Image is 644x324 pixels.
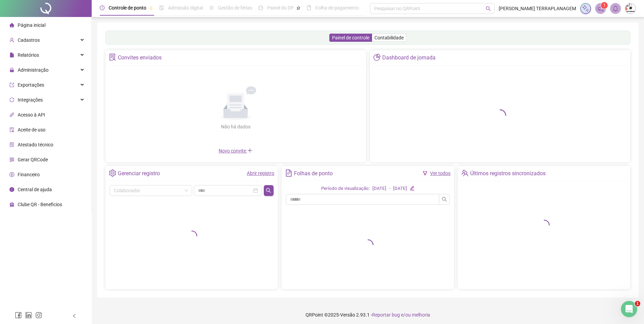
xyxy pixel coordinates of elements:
span: dashboard [258,5,263,10]
span: pushpin [149,6,153,10]
span: [PERSON_NAME] TERRAPLANAGEM [499,5,576,12]
div: - [389,185,390,192]
span: Novo convite [219,148,253,154]
span: Exportações [18,82,44,88]
span: filter [423,171,427,176]
span: sun [209,5,214,10]
span: Contabilidade [374,35,404,40]
img: 52531 [625,3,636,14]
span: setting [109,169,116,177]
span: Relatórios [18,52,39,58]
span: Folha de pagamento [315,5,359,11]
span: 1 [635,301,640,306]
span: home [10,23,14,28]
span: Controle de ponto [109,5,146,11]
span: clock-circle [100,5,105,10]
span: loading [539,220,550,231]
div: Período de visualização: [321,185,370,192]
span: notification [597,5,604,12]
span: Clube QR - Beneficios [18,202,62,207]
span: facebook [15,312,22,319]
span: audit [10,127,14,132]
span: dollar [10,172,14,177]
span: edit [410,186,414,190]
span: file-text [285,169,292,177]
span: pie-chart [373,54,381,61]
span: gift [10,202,14,207]
span: Integrações [18,97,43,103]
span: search [266,188,271,193]
span: Painel do DP [267,5,294,11]
span: Atestado técnico [18,142,53,147]
span: info-circle [10,187,14,192]
span: Versão [340,312,355,318]
span: sync [10,97,14,102]
span: Gestão de férias [218,5,252,11]
div: Não há dados [204,123,267,130]
span: left [72,313,77,318]
span: loading [494,109,506,122]
span: linkedin [25,312,32,319]
div: Gerenciar registro [118,168,160,179]
span: Página inicial [18,22,45,28]
span: team [461,169,468,177]
span: Cadastros [18,37,40,43]
div: Últimos registros sincronizados [470,168,546,179]
span: bell [612,5,619,12]
span: Financeiro [18,172,40,177]
span: Aceite de uso [18,127,45,132]
span: file-done [159,5,164,10]
span: user-add [10,38,14,42]
span: api [10,112,14,117]
div: [DATE] [393,185,407,192]
span: Administração [18,67,49,73]
span: Painel de controle [332,35,369,40]
span: search [486,6,491,11]
span: search [442,197,447,202]
span: solution [10,142,14,147]
span: file [10,53,14,57]
span: instagram [35,312,42,319]
span: Acesso à API [18,112,45,118]
span: Reportar bug e/ou melhoria [372,312,430,318]
sup: 1 [601,2,608,9]
span: qrcode [10,157,14,162]
span: lock [10,68,14,72]
span: loading [186,231,197,241]
span: Gerar QRCode [18,157,48,162]
span: loading [363,239,373,250]
div: Convites enviados [118,52,162,64]
a: Abrir registro [247,170,274,176]
span: export [10,83,14,87]
span: Admissão digital [168,5,203,11]
span: pushpin [296,6,300,10]
span: solution [109,54,116,61]
span: book [307,5,311,10]
div: [DATE] [372,185,386,192]
a: Ver todos [430,170,450,176]
div: Folhas de ponto [294,168,333,179]
span: plus [247,148,253,153]
div: Dashboard de jornada [382,52,436,64]
span: Central de ajuda [18,187,52,192]
iframe: Intercom live chat [621,301,637,317]
img: sparkle-icon.fc2bf0ac1784a2077858766a79e2daf3.svg [582,5,589,12]
span: 1 [603,3,606,8]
